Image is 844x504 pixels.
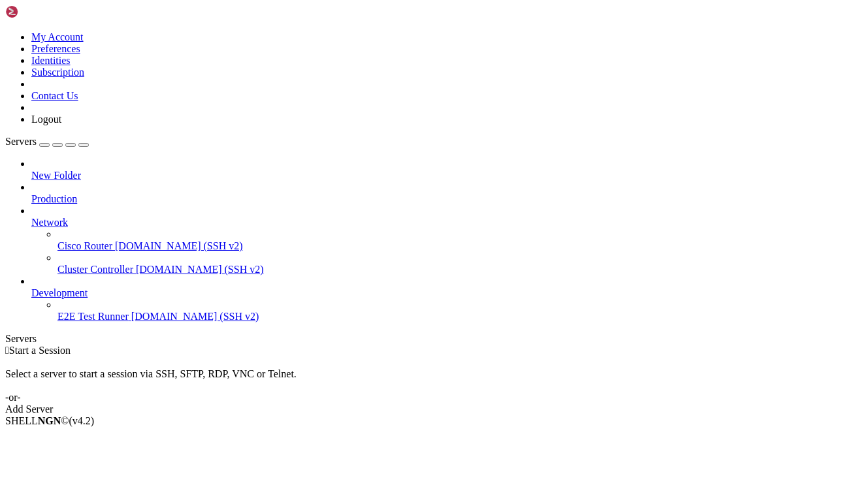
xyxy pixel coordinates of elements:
[69,415,95,426] span: 4.2.0
[31,170,81,181] span: New Folder
[31,55,71,66] a: Identities
[57,264,839,276] a: Cluster Controller [DOMAIN_NAME] (SSH v2)
[57,240,112,251] span: Cisco Router
[31,90,78,101] a: Contact Us
[57,311,839,323] a: E2E Test Runner [DOMAIN_NAME] (SSH v2)
[57,299,839,323] li: E2E Test Runner [DOMAIN_NAME] (SSH v2)
[31,193,839,205] a: Production
[136,264,264,275] span: [DOMAIN_NAME] (SSH v2)
[31,217,839,228] a: Network
[38,415,61,426] b: NGN
[31,43,80,54] a: Preferences
[5,136,89,147] a: Servers
[31,287,839,299] a: Development
[57,240,839,252] a: Cisco Router [DOMAIN_NAME] (SSH v2)
[31,205,839,276] li: Network
[31,193,77,204] span: Production
[5,403,839,415] div: Add Server
[5,345,9,356] span: 
[31,287,88,298] span: Development
[5,356,839,403] div: Select a server to start a session via SSH, SFTP, RDP, VNC or Telnet. -or-
[31,158,839,181] li: New Folder
[5,5,80,18] img: Shellngn
[9,345,71,356] span: Start a Session
[5,333,839,345] div: Servers
[57,264,133,275] span: Cluster Controller
[131,311,259,322] span: [DOMAIN_NAME] (SSH v2)
[31,31,84,42] a: My Account
[5,136,37,147] span: Servers
[57,311,129,322] span: E2E Test Runner
[115,240,243,251] span: [DOMAIN_NAME] (SSH v2)
[57,228,839,252] li: Cisco Router [DOMAIN_NAME] (SSH v2)
[31,170,839,181] a: New Folder
[31,67,84,78] a: Subscription
[31,114,61,125] a: Logout
[31,181,839,205] li: Production
[57,252,839,276] li: Cluster Controller [DOMAIN_NAME] (SSH v2)
[31,217,68,228] span: Network
[31,276,839,323] li: Development
[5,415,94,426] span: SHELL ©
